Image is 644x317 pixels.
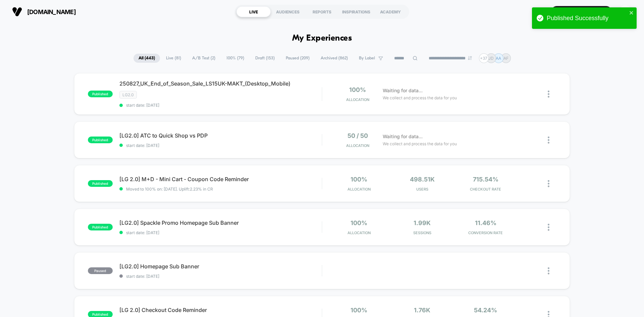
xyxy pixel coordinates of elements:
[414,219,431,226] span: 1.99k
[126,187,213,192] span: Moved to 100% on: [DATE] . Uplift: 2.23% in CR
[548,224,549,231] img: close
[133,54,160,63] span: All ( 443 )
[187,54,220,63] span: A/B Test ( 2 )
[119,219,322,226] span: [LG2.0] Spackle Promo Homepage Sub Banner
[548,91,549,98] img: close
[392,230,452,235] span: Sessions
[119,307,322,313] span: [LG 2.0] Checkout Code Reminder
[479,53,489,63] div: + 37
[346,143,369,148] span: Allocation
[161,54,186,63] span: Live ( 81 )
[414,307,430,314] span: 1.76k
[292,34,352,43] h1: My Experiences
[88,180,113,187] span: published
[383,95,457,101] span: We collect and process the data for you
[473,176,498,183] span: 715.54%
[281,54,315,63] span: Paused ( 209 )
[383,87,423,94] span: Waiting for data...
[119,274,322,279] span: start date: [DATE]
[475,219,496,226] span: 11.46%
[119,263,322,270] span: [LG2.0] Homepage Sub Banner
[305,6,339,17] div: REPORTS
[548,180,549,187] img: close
[410,176,435,183] span: 498.51k
[619,5,632,18] div: JD
[548,137,549,144] img: close
[119,103,322,108] span: start date: [DATE]
[359,56,375,61] span: By Label
[221,54,249,63] span: 100% ( 79 )
[351,219,367,226] span: 100%
[547,15,627,22] div: Published Successfully
[271,6,305,17] div: AUDIENCES
[488,56,494,61] p: JD
[383,141,457,147] span: We collect and process the data for you
[119,80,322,87] span: 250827_UK_End_of_Season_Sale_LS15UK-MAKT_(Desktop_Mobile)
[346,97,369,102] span: Allocation
[383,133,423,140] span: Waiting for data...
[10,6,78,17] button: [DOMAIN_NAME]
[88,267,113,274] span: paused
[88,137,113,143] span: published
[351,307,367,314] span: 100%
[503,56,508,61] p: AF
[347,187,371,192] span: Allocation
[496,56,501,61] p: AA
[351,176,367,183] span: 100%
[347,132,368,139] span: 50 / 50
[119,143,322,148] span: start date: [DATE]
[349,86,366,93] span: 100%
[119,91,137,99] span: LG2.0
[617,5,634,19] button: JD
[629,10,634,16] button: close
[373,6,408,17] div: ACADEMY
[548,267,549,274] img: close
[468,56,472,60] img: end
[455,230,516,235] span: CONVERSION RATE
[236,6,271,17] div: LIVE
[339,6,373,17] div: INSPIRATIONS
[347,230,371,235] span: Allocation
[27,8,76,15] span: [DOMAIN_NAME]
[119,230,322,235] span: start date: [DATE]
[88,91,113,97] span: published
[12,7,22,17] img: Visually logo
[88,224,113,230] span: published
[119,176,322,182] span: [LG 2.0] M+D - Mini Cart - Coupon Code Reminder
[119,132,322,139] span: [LG2.0] ATC to Quick Shop vs PDP
[250,54,280,63] span: Draft ( 153 )
[474,307,497,314] span: 54.24%
[455,187,516,192] span: CHECKOUT RATE
[316,54,353,63] span: Archived ( 862 )
[392,187,452,192] span: Users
